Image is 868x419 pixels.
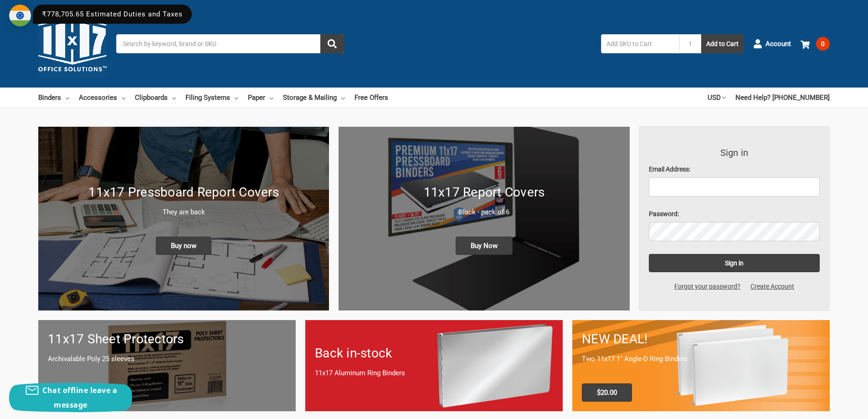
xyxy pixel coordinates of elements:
[339,127,629,310] a: 11x17 Report Covers 11x17 Report Covers Black - pack of 6 Buy Now
[816,37,830,51] span: 0
[745,282,799,291] a: Create Account
[116,34,344,53] input: Search by keyword, brand or SKU
[354,88,388,108] a: Free Offers
[649,254,820,272] input: Sign in
[315,368,553,378] p: 11x17 Aluminum Ring Binders
[735,88,830,108] a: Need Help? [PHONE_NUMBER]
[48,330,286,349] h1: 11x17 Sheet Protectors
[801,32,830,56] a: 0
[765,39,791,49] span: Account
[156,237,211,255] span: Buy now
[701,34,744,53] button: Add to Cart
[33,5,192,24] div: ₹778,705.65 Estimated Duties and Taxes
[248,88,273,108] a: Paper
[135,88,176,108] a: Clipboards
[48,354,286,364] p: Archivalable Poly 25 sleeves
[753,32,791,56] a: Account
[572,320,830,411] a: 11x17 Binder 2-pack only $20.00 NEW DEAL! Two 11x17 1" Angle-D Ring Binders $20.00
[601,34,679,53] input: Add SKU to Cart
[708,88,726,108] a: USD
[649,165,820,174] label: Email Address:
[283,88,345,108] a: Storage & Mailing
[339,127,629,310] img: 11x17 Report Covers
[456,237,513,255] span: Buy Now
[582,383,632,402] span: $20.00
[48,207,319,217] p: They are back
[582,354,820,364] p: Two 11x17 1" Angle-D Ring Binders
[9,5,31,26] img: duty and tax information for India
[79,88,125,108] a: Accessories
[38,127,329,310] img: New 11x17 Pressboard Binders
[48,183,319,202] h1: 11x17 Pressboard Report Covers
[185,88,238,108] a: Filing Systems
[9,383,132,412] button: Chat offline leave a message
[42,385,117,410] span: Chat offline leave a message
[669,282,745,291] a: Forgot your password?
[348,207,620,217] p: Black - pack of 6
[38,320,296,411] a: 11x17 sheet protectors 11x17 Sheet Protectors Archivalable Poly 25 sleeves Buy Now
[348,183,620,202] h1: 11x17 Report Covers
[305,320,563,411] a: Back in-stock 11x17 Aluminum Ring Binders
[38,127,329,310] a: New 11x17 Pressboard Binders 11x17 Pressboard Report Covers They are back Buy now
[649,209,820,219] label: Password:
[38,88,69,108] a: Binders
[649,146,820,160] h3: Sign in
[582,330,820,349] h1: NEW DEAL!
[315,344,553,363] h1: Back in-stock
[38,10,107,78] img: 11x17.com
